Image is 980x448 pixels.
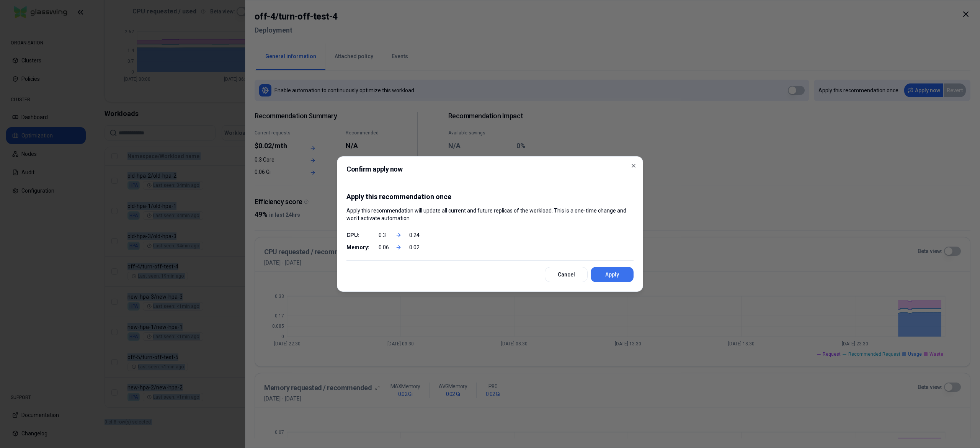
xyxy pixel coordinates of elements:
span: 0.3 [379,231,394,239]
h2: Confirm apply now [346,166,634,182]
span: Memory: [346,244,377,251]
span: 0.02 [409,244,425,251]
span: 0.24 [409,231,425,239]
div: Apply this recommendation will update all current and future replicas of the workload. This is a ... [346,191,634,222]
span: CPU: [346,231,377,239]
p: Apply this recommendation once [346,191,634,202]
span: 0.06 [379,244,394,251]
button: Apply [591,267,634,282]
button: Cancel [545,267,588,282]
